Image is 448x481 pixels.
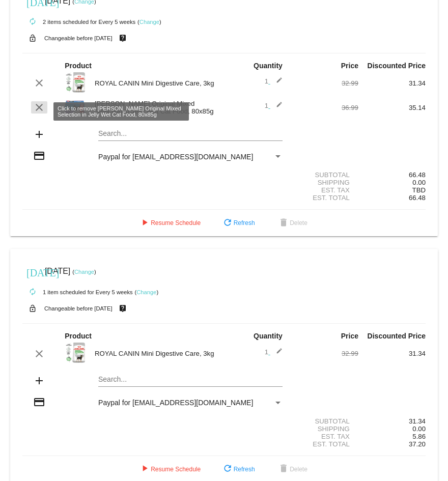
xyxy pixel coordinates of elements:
mat-icon: clear [33,77,45,89]
div: Est. Total [291,194,358,202]
mat-icon: credit_card [33,150,45,162]
small: Changeable before [DATE] [44,35,113,41]
mat-icon: live_help [117,302,129,315]
span: Delete [277,219,307,227]
small: ( ) [137,19,161,25]
mat-icon: clear [33,101,45,114]
span: Paypal for [EMAIL_ADDRESS][DOMAIN_NAME] [98,399,253,407]
span: Delete [277,466,307,473]
div: 35.14 [358,104,426,111]
strong: Quantity [254,62,283,70]
span: 1 [265,102,283,109]
div: Shipping [291,425,358,433]
mat-icon: clear [33,348,45,360]
div: 32.99 [291,79,358,87]
mat-icon: autorenew [26,16,39,28]
span: Refresh [221,466,255,473]
div: Subtotal [291,171,358,179]
mat-icon: live_help [117,32,129,45]
mat-icon: add [33,128,45,140]
div: 32.99 [291,350,358,357]
span: 0.00 [412,425,426,433]
button: Refresh [213,460,263,478]
span: 66.48 [409,194,426,202]
a: Change [139,19,159,25]
div: Est. Tax [291,433,358,440]
div: Subtotal [291,417,358,425]
mat-icon: credit_card [33,396,45,408]
mat-icon: edit [270,101,283,114]
button: Refresh [213,214,263,232]
span: TBD [412,186,426,194]
small: 1 item scheduled for Every 5 weeks [22,289,133,295]
mat-icon: play_arrow [138,463,151,475]
div: 36.99 [291,104,358,111]
div: ROYAL CANIN Mini Digestive Care, 3kg [90,79,224,87]
span: Resume Schedule [138,219,201,227]
mat-icon: [DATE] [26,266,39,278]
div: ROYAL CANIN Mini Digestive Care, 3kg [90,350,224,357]
strong: Product [65,332,92,340]
mat-select: Payment Method [98,153,283,161]
mat-select: Payment Method [98,399,283,407]
button: Delete [269,214,316,232]
div: 66.48 [358,171,426,179]
div: 31.34 [358,417,426,425]
span: 1 [265,77,283,85]
div: Est. Total [291,440,358,448]
span: Resume Schedule [138,466,201,473]
img: 42491.jpg [65,343,85,363]
mat-icon: lock_open [26,32,39,45]
input: Search... [98,376,283,384]
img: 42491.jpg [65,72,85,93]
small: ( ) [72,269,96,275]
mat-icon: add [33,375,45,387]
button: Resume Schedule [130,460,209,478]
strong: Discounted Price [368,62,426,70]
mat-icon: refresh [221,217,234,230]
img: 91967.jpg [65,97,85,117]
input: Search... [98,130,283,138]
mat-icon: refresh [221,463,234,475]
mat-icon: play_arrow [138,217,151,230]
a: Change [136,289,156,295]
button: Delete [269,460,316,478]
mat-icon: delete [277,217,290,230]
mat-icon: edit [270,348,283,360]
span: Paypal for [EMAIL_ADDRESS][DOMAIN_NAME] [98,153,253,161]
span: 5.86 [412,433,426,440]
div: 31.34 [358,350,426,357]
mat-icon: edit [270,77,283,89]
span: 1 [265,348,283,356]
strong: Discounted Price [368,332,426,340]
strong: Quantity [254,332,283,340]
span: 37.20 [409,440,426,448]
span: Refresh [221,219,255,227]
div: [PERSON_NAME] Original Mixed Selection in Jelly Wet Cat Food, 80x85g [90,100,224,115]
mat-icon: delete [277,463,290,475]
mat-icon: autorenew [26,286,39,298]
strong: Price [341,62,358,70]
strong: Price [341,332,358,340]
small: Changeable before [DATE] [44,305,113,312]
strong: Product [65,62,92,70]
button: Resume Schedule [130,214,209,232]
div: 31.34 [358,79,426,87]
div: Shipping [291,179,358,186]
small: 2 items scheduled for Every 5 weeks [22,19,135,25]
small: ( ) [135,289,159,295]
a: Change [74,269,94,275]
mat-icon: lock_open [26,302,39,315]
span: 0.00 [412,179,426,186]
div: Est. Tax [291,186,358,194]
